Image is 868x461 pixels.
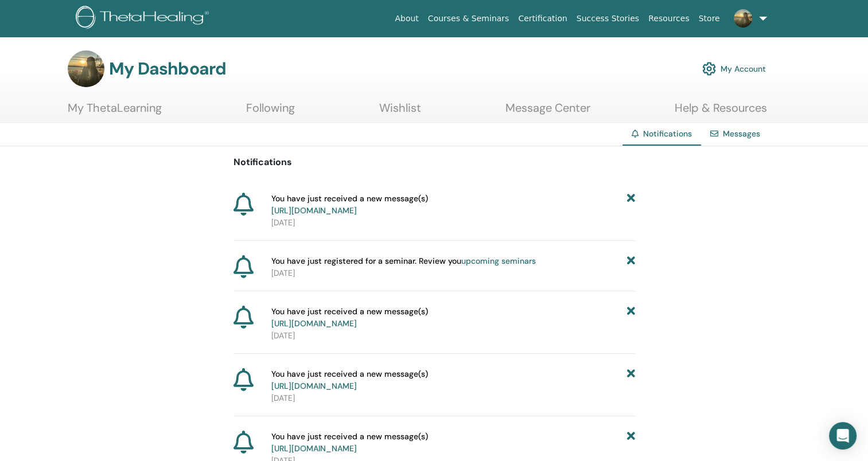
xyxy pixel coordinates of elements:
span: You have just received a new message(s) [271,306,428,330]
span: You have just registered for a seminar. Review you [271,255,536,267]
p: [DATE] [271,330,635,342]
a: My Account [702,56,766,81]
a: upcoming seminars [461,256,536,266]
p: [DATE] [271,267,635,279]
a: [URL][DOMAIN_NAME] [271,205,357,216]
a: About [390,8,423,29]
p: [DATE] [271,392,635,404]
span: You have just received a new message(s) [271,193,428,217]
a: Wishlist [379,101,421,123]
img: cog.svg [702,59,716,79]
a: Following [246,101,295,123]
a: Store [694,8,725,29]
h3: My Dashboard [109,58,226,79]
a: Resources [644,8,694,29]
div: Open Intercom Messenger [829,422,857,450]
a: Success Stories [572,8,644,29]
img: default.jpg [734,9,752,28]
p: [DATE] [271,217,635,229]
a: [URL][DOMAIN_NAME] [271,318,357,329]
span: You have just received a new message(s) [271,368,428,392]
a: Courses & Seminars [423,8,514,29]
a: Help & Resources [675,101,767,123]
p: Notifications [233,155,635,169]
a: My ThetaLearning [68,101,162,123]
span: You have just received a new message(s) [271,431,428,455]
a: [URL][DOMAIN_NAME] [271,381,357,391]
a: Message Center [505,101,590,123]
img: default.jpg [68,50,104,87]
a: [URL][DOMAIN_NAME] [271,443,357,454]
img: logo.png [76,6,213,32]
span: Notifications [643,128,692,139]
a: Messages [723,128,760,139]
a: Certification [513,8,571,29]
